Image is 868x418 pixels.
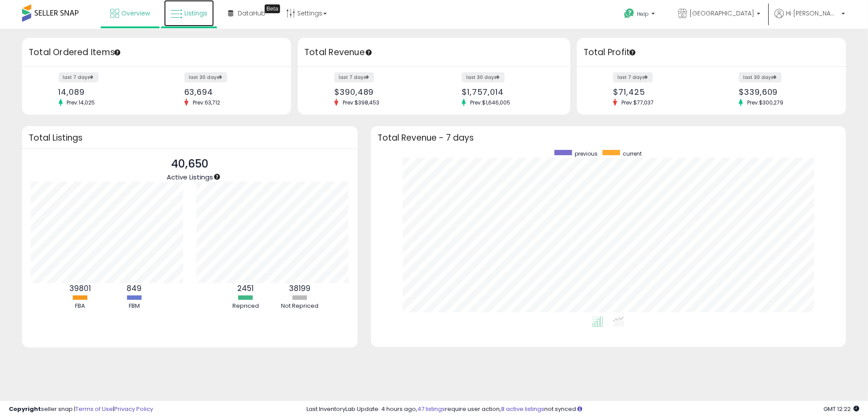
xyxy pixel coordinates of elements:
[786,9,839,18] span: Hi [PERSON_NAME]
[29,134,351,141] h3: Total Listings
[774,9,845,29] a: Hi [PERSON_NAME]
[238,9,266,18] span: DataHub
[739,72,782,82] label: last 30 days
[637,10,649,18] span: Help
[219,302,272,310] div: Repriced
[184,9,207,18] span: Listings
[29,46,284,59] h3: Total Ordered Items
[63,99,100,106] span: Prev: 14,025
[265,4,280,13] div: Tooltip anchor
[113,49,121,56] div: Tooltip anchor
[184,87,276,97] div: 63,694
[334,72,374,82] label: last 7 days
[613,72,653,82] label: last 7 days
[334,87,427,97] div: $390,489
[237,283,254,294] b: 2451
[127,283,142,294] b: 849
[184,72,227,82] label: last 30 days
[378,134,839,141] h3: Total Revenue - 7 days
[584,46,839,59] h3: Total Profit
[739,87,831,97] div: $339,609
[462,72,505,82] label: last 30 days
[108,302,161,310] div: FBM
[273,302,326,310] div: Not Repriced
[624,8,635,19] i: Get Help
[462,87,555,97] div: $1,757,014
[188,99,224,106] span: Prev: 63,712
[213,173,221,181] div: Tooltip anchor
[338,99,384,106] span: Prev: $398,453
[575,150,598,157] span: previous
[289,283,311,294] b: 38199
[304,46,564,59] h3: Total Revenue
[623,150,642,157] span: current
[617,99,658,106] span: Prev: $77,037
[629,49,636,56] div: Tooltip anchor
[59,72,98,82] label: last 7 days
[167,172,213,182] span: Active Listings
[121,9,150,18] span: Overview
[617,1,664,29] a: Help
[365,49,373,56] div: Tooltip anchor
[69,283,91,294] b: 39801
[743,99,788,106] span: Prev: $300,279
[53,302,106,310] div: FBA
[613,87,705,97] div: $71,425
[167,156,213,172] p: 40,650
[59,87,150,97] div: 14,089
[466,99,515,106] span: Prev: $1,646,005
[689,9,754,18] span: [GEOGRAPHIC_DATA]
